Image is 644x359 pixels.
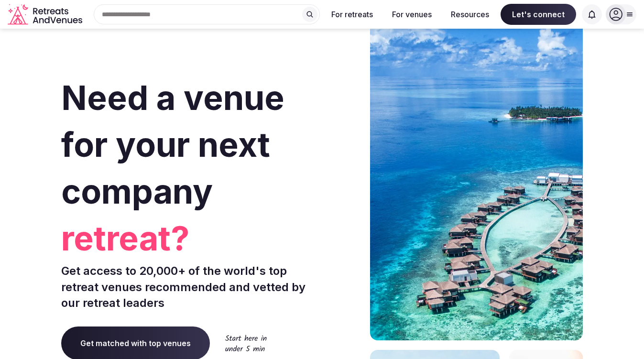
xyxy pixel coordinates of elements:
[384,4,439,25] button: For venues
[61,77,284,212] span: Need a venue for your next company
[225,335,267,351] img: Start here in under 5 min
[443,4,497,25] button: Resources
[8,4,84,25] svg: Retreats and Venues company logo
[61,263,318,311] p: Get access to 20,000+ of the world's top retreat venues recommended and vetted by our retreat lea...
[61,215,318,262] span: retreat?
[501,4,576,25] span: Let's connect
[8,4,84,25] a: Visit the homepage
[324,4,381,25] button: For retreats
